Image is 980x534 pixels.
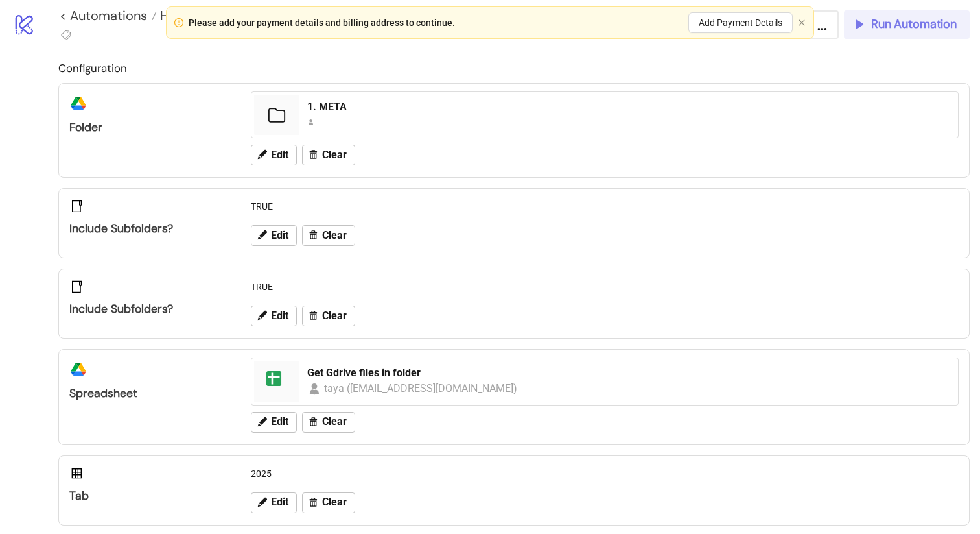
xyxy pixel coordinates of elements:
[69,302,229,317] div: Include subfolders?
[271,310,288,322] span: Edit
[69,120,229,135] div: Folder
[189,16,455,30] div: Please add your payment details and billing address to continue.
[806,10,839,39] button: ...
[246,274,964,299] div: TRUE
[251,225,297,246] button: Edit
[322,310,347,322] span: Clear
[798,19,806,27] button: close
[69,221,229,236] div: Include subfolders?
[58,60,970,77] h2: Configuration
[271,496,288,508] span: Edit
[307,366,950,380] div: Get Gdrive files in folder
[271,416,288,428] span: Edit
[251,145,297,165] button: Edit
[69,489,229,504] div: Tab
[302,492,355,513] button: Clear
[157,7,279,24] span: Helper Automations
[302,412,355,433] button: Clear
[688,12,793,33] button: Add Payment Details
[271,230,288,241] span: Edit
[60,9,157,22] a: < Automations
[157,9,289,22] a: Helper Automations
[69,386,229,401] div: Spreadsheet
[322,496,347,508] span: Clear
[302,225,355,246] button: Clear
[302,145,355,165] button: Clear
[251,306,297,326] button: Edit
[798,19,806,27] span: close
[251,492,297,513] button: Edit
[251,412,297,433] button: Edit
[246,461,964,486] div: 2025
[699,18,782,28] span: Add Payment Details
[246,194,964,219] div: TRUE
[322,416,347,428] span: Clear
[322,149,347,161] span: Clear
[844,10,970,39] button: Run Automation
[871,17,957,32] span: Run Automation
[322,230,347,241] span: Clear
[174,18,183,27] span: exclamation-circle
[302,306,355,326] button: Clear
[307,100,950,114] div: 1. META
[271,149,288,161] span: Edit
[324,380,519,396] div: taya ([EMAIL_ADDRESS][DOMAIN_NAME])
